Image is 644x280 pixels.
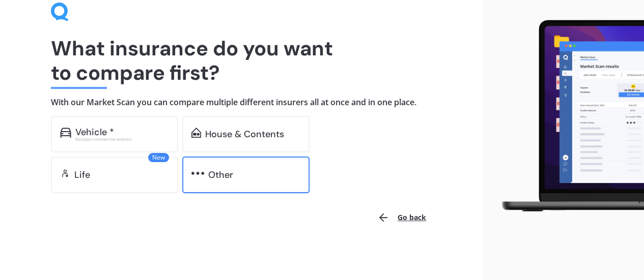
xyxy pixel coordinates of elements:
[371,205,432,230] button: Go back
[51,97,432,108] h4: With our Market Scan you can compare multiple different insurers all at once and in one place.
[60,168,70,178] img: life.f720d6a2d7cdcd3ad642.svg
[75,137,169,141] div: Excludes commercial vehicles
[205,129,284,139] div: House & Contents
[74,170,90,180] div: Life
[191,128,201,138] img: home-and-contents.b802091223b8502ef2dd.svg
[60,128,71,138] img: car.f15378c7a67c060ca3f3.svg
[75,127,114,137] div: Vehicle *
[191,168,204,178] img: other.81dba5aafe580aa69f38.svg
[148,153,169,162] span: New
[208,170,233,180] div: Other
[491,16,644,216] img: laptop.webp
[51,36,432,85] h1: What insurance do you want to compare first?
